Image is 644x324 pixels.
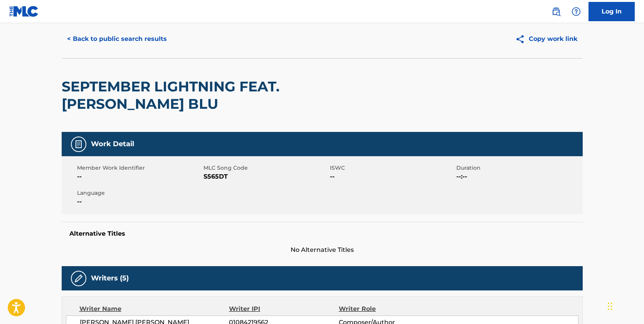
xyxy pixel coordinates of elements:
div: Writer Name [79,304,229,314]
img: help [572,7,581,16]
span: MLC Song Code [203,164,328,172]
img: MLC Logo [9,6,39,17]
div: Help [568,4,584,19]
div: Writer IPI [229,304,339,314]
a: Log In [589,2,635,21]
button: < Back to public search results [62,29,172,49]
h5: Writers (5) [91,274,129,283]
div: Writer Role [339,304,439,314]
h2: SEPTEMBER LIGHTNING FEAT. [PERSON_NAME] BLU [62,78,374,113]
span: ISWC [330,164,454,172]
span: -- [77,197,202,206]
span: No Alternative Titles [62,245,583,255]
span: -- [330,172,454,181]
span: --:-- [456,172,581,181]
button: Copy work link [510,29,583,49]
img: Copy work link [515,34,529,44]
span: S565DT [203,172,328,181]
a: Public Search [548,4,564,19]
iframe: Chat Widget [605,287,644,324]
span: -- [77,172,202,181]
div: Drag [608,295,612,318]
span: Duration [456,164,581,172]
span: Member Work Identifier [77,164,202,172]
img: search [552,7,561,16]
h5: Alternative Titles [69,230,575,238]
img: Writers [74,274,83,283]
img: Work Detail [74,140,83,149]
span: Language [77,189,202,197]
h5: Work Detail [91,140,134,148]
